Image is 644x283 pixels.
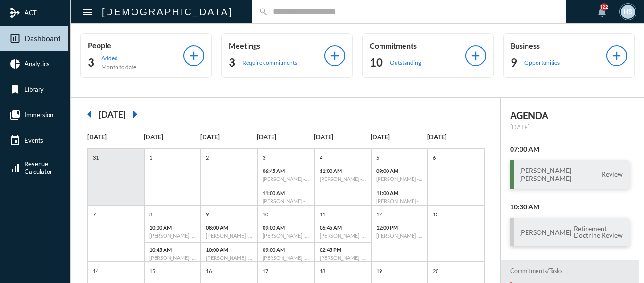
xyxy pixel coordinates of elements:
p: 9 [204,210,211,218]
mat-icon: arrow_right [125,105,144,124]
mat-icon: Side nav toggle icon [82,7,93,18]
h6: [PERSON_NAME] - Retirement Doctrine Review [376,198,422,204]
span: ACT [25,9,37,17]
p: 12:00 PM [376,224,422,231]
p: 3 [260,154,268,162]
h6: [PERSON_NAME] - Investment Review [263,198,309,204]
mat-icon: notifications [596,6,608,17]
mat-icon: mediation [9,7,21,18]
p: [DATE] [87,133,144,141]
div: 122 [600,3,608,11]
h6: [PERSON_NAME] - Verification [320,255,366,261]
p: Meetings [229,41,324,50]
p: 7 [91,210,98,218]
p: [DATE] [371,133,427,141]
p: [DATE] [144,133,200,141]
p: 06:45 AM [263,168,309,174]
mat-icon: add [187,49,200,62]
h6: [PERSON_NAME] - [PERSON_NAME] - Retirement Income [376,232,422,239]
h2: [DEMOGRAPHIC_DATA] [102,4,233,19]
mat-icon: insert_chart_outlined [9,33,21,44]
span: Library [25,86,44,93]
p: Outstanding [390,59,421,66]
p: Opportunities [524,59,560,66]
span: Immersion [25,111,53,119]
p: 08:00 AM [206,224,252,231]
h6: [PERSON_NAME] - Review [320,176,366,182]
p: 31 [91,154,101,162]
h6: [PERSON_NAME] - Action [149,232,196,239]
h3: [PERSON_NAME] [PERSON_NAME] [519,166,571,182]
h2: 10:30 AM [510,203,630,211]
p: 06:45 AM [320,224,366,231]
mat-icon: add [610,49,623,62]
p: 02:45 PM [320,247,366,253]
span: Revenue Calculator [25,160,52,175]
p: 5 [374,154,381,162]
p: 13 [430,210,441,218]
h2: [DATE] [99,109,125,120]
h3: [PERSON_NAME] [519,228,571,236]
p: 10:45 AM [149,247,196,253]
p: 15 [147,267,157,275]
button: Toggle sidenav [78,2,97,21]
span: Events [25,137,43,144]
p: [DATE] [510,123,630,131]
span: Dashboard [25,34,61,43]
p: Added [101,54,136,61]
p: [DATE] [314,133,371,141]
p: 1 [147,154,155,162]
p: Commitments [370,41,465,50]
h6: [PERSON_NAME] - Review [206,255,252,261]
p: 19 [374,267,384,275]
mat-icon: add [469,49,482,62]
p: 10:00 AM [149,224,196,231]
h6: [PERSON_NAME] - Investment [263,176,309,182]
p: 09:00 AM [376,168,422,174]
mat-icon: search [259,7,268,17]
h2: AGENDA [510,110,630,121]
mat-icon: add [328,49,341,62]
h6: [PERSON_NAME] - Action [149,255,196,261]
p: 8 [147,210,155,218]
h2: 3 [229,55,235,70]
p: [DATE] [200,133,257,141]
h6: [PERSON_NAME] - Investment [320,232,366,239]
h6: [PERSON_NAME] - Review [206,232,252,239]
h6: [PERSON_NAME] - [PERSON_NAME] - Retirement Income [263,255,309,261]
p: 14 [91,267,101,275]
p: People [88,41,183,50]
mat-icon: bookmark [9,84,21,95]
h2: 3 [88,55,94,70]
p: [DATE] [257,133,314,141]
span: Review [599,170,625,179]
mat-icon: collections_bookmark [9,109,21,120]
p: 12 [374,210,384,218]
h2: Commitments/Tasks [510,267,630,274]
p: 09:00 AM [263,247,309,253]
h6: [PERSON_NAME] - [PERSON_NAME] - Investment Compliance Review [263,232,309,239]
p: 09:00 AM [263,224,309,231]
p: Business [511,41,606,50]
p: 2 [204,154,211,162]
mat-icon: pie_chart [9,58,21,69]
p: 11:00 AM [376,190,422,196]
p: 6 [430,154,438,162]
mat-icon: event [9,135,21,146]
p: 20 [430,267,441,275]
p: [DATE] [427,133,484,141]
p: 17 [260,267,271,275]
p: 11:00 AM [263,190,309,196]
p: 10 [260,210,271,218]
p: 10:00 AM [206,247,252,253]
span: Retirement Doctrine Review [571,224,625,240]
mat-icon: arrow_left [80,105,99,124]
p: Require commitments [242,59,297,66]
p: 11:00 AM [320,168,366,174]
p: 11 [317,210,328,218]
div: HS [621,5,635,19]
p: Month to date [101,63,136,70]
p: 16 [204,267,214,275]
p: 18 [317,267,328,275]
h2: 07:00 AM [510,145,630,153]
